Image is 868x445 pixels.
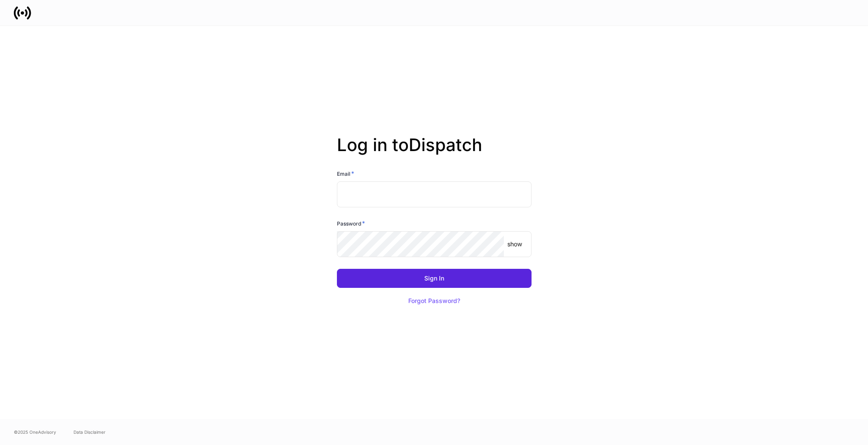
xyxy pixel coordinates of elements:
div: Forgot Password? [408,298,460,304]
h6: Password [337,219,365,228]
p: show [507,240,522,248]
div: Sign In [424,275,444,281]
span: © 2025 OneAdvisory [14,429,56,435]
h6: Email [337,169,354,178]
button: Forgot Password? [397,291,471,310]
h2: Log in to Dispatch [337,135,532,169]
a: Data Disclaimer [74,429,106,435]
button: Sign In [337,269,532,288]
